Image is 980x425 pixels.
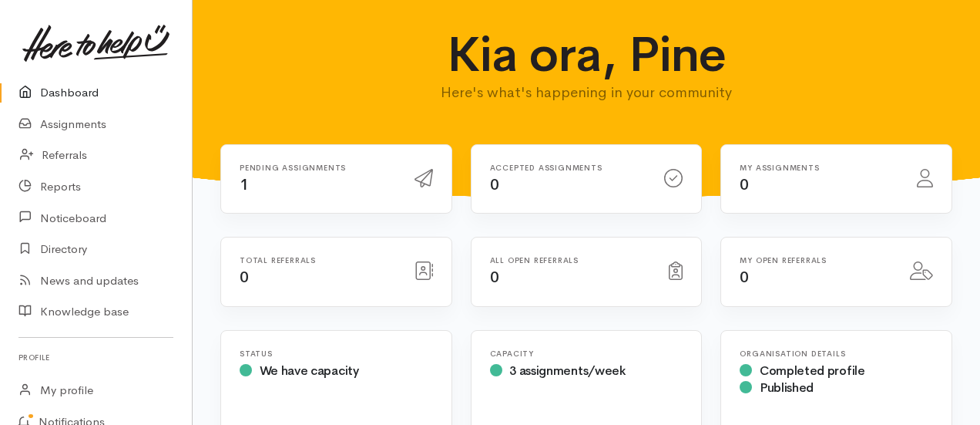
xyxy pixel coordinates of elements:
span: 0 [740,268,749,287]
span: 0 [240,268,249,287]
h1: Kia ora, Pine [408,28,765,82]
h6: Organisation Details [740,349,933,358]
h6: My open referrals [740,256,891,265]
h6: Accepted assignments [490,164,646,172]
h6: Status [240,349,433,358]
span: We have capacity [260,363,359,379]
h6: Total referrals [240,256,396,265]
span: 0 [490,175,499,194]
span: 3 assignments/week [509,363,625,379]
span: 1 [240,175,249,194]
h6: Profile [18,347,173,368]
h6: All open referrals [490,256,651,265]
h6: Capacity [490,349,683,358]
span: 0 [740,175,749,194]
span: 0 [490,268,499,287]
span: Completed profile [760,363,865,379]
span: Published [760,379,814,396]
p: Here's what's happening in your community [408,82,765,103]
h6: Pending assignments [240,164,396,172]
h6: My assignments [740,164,898,172]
